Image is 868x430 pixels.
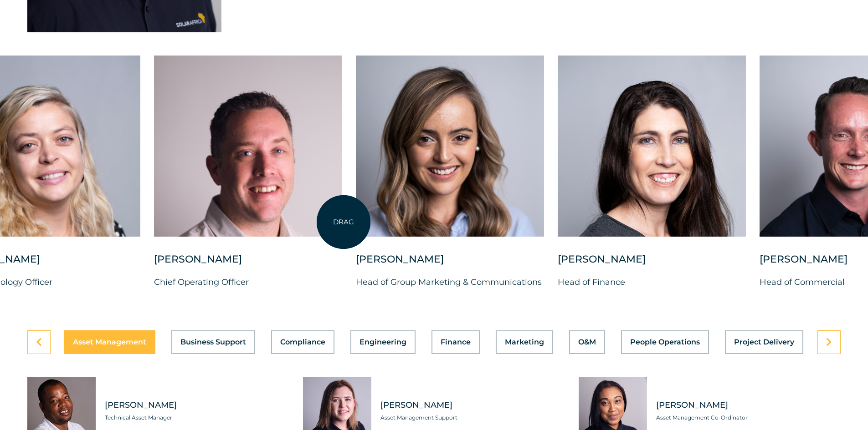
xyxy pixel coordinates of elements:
[356,275,544,289] p: Head of Group Marketing & Communications
[154,275,342,289] p: Chief Operating Officer
[380,400,565,411] span: [PERSON_NAME]
[441,339,471,346] span: Finance
[360,339,406,346] span: Engineering
[578,339,596,346] span: O&M
[280,339,325,346] span: Compliance
[656,413,841,422] span: Asset Management Co-Ordinator
[558,253,746,275] div: [PERSON_NAME]
[356,253,544,275] div: [PERSON_NAME]
[380,413,565,422] span: Asset Management Support
[105,413,289,422] span: Technical Asset Manager
[73,339,146,346] span: Asset Management
[656,400,841,411] span: [PERSON_NAME]
[180,339,246,346] span: Business Support
[105,400,289,411] span: [PERSON_NAME]
[154,253,342,275] div: [PERSON_NAME]
[558,275,746,289] p: Head of Finance
[630,339,700,346] span: People Operations
[734,339,794,346] span: Project Delivery
[505,339,544,346] span: Marketing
